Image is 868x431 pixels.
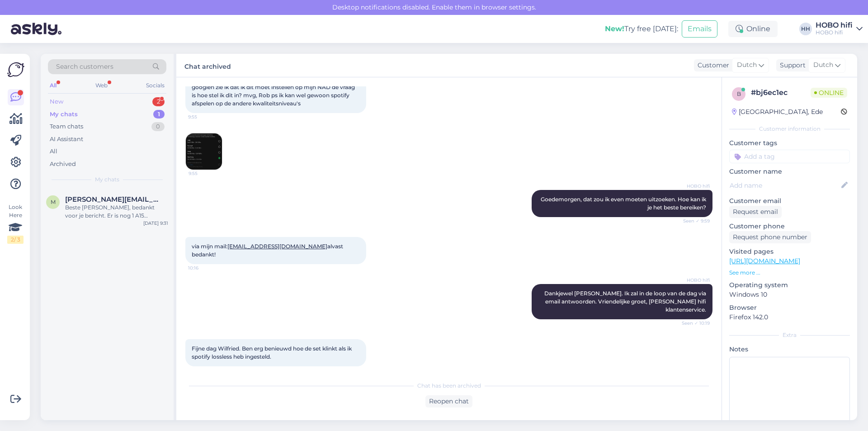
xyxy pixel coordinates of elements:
div: My chats [50,110,78,119]
span: Online [811,88,847,98]
a: HOBO hifiHOBO hifi [816,22,863,36]
span: 9:55 [189,170,222,177]
span: Chat has been archived [417,382,481,390]
div: Socials [144,80,166,91]
img: Askly Logo [7,61,24,78]
div: Extra [729,331,850,339]
div: 1 [153,110,165,119]
div: 0 [151,122,165,131]
a: [EMAIL_ADDRESS][DOMAIN_NAME] [227,243,327,250]
p: Customer tags [729,138,850,148]
div: Team chats [50,122,83,131]
p: Notes [729,345,850,354]
span: M [51,199,56,205]
p: See more ... [729,269,850,277]
span: 9:55 [188,114,222,120]
span: My chats [95,175,119,184]
span: Mathias.landuyt@gmail.com [65,195,159,204]
img: Attachment [186,133,222,170]
div: Archived [50,160,76,169]
div: Beste [PERSON_NAME], bedankt voor je bericht. Er is nog 1 A15 beschikbaar. Deze staat voor je ger... [65,204,168,220]
div: Online [728,21,778,37]
p: Firefox 142.0 [729,313,850,322]
span: Dankjewel [PERSON_NAME]. Ik zal in de loop van de dag via email antwoorden. Vriendelijke groet, [... [544,290,708,313]
div: # bj6ec1ec [751,87,811,98]
span: 10:20 [188,367,222,374]
div: AI Assistant [50,135,83,144]
span: Search customers [56,62,113,71]
div: Customer information [729,125,850,133]
button: Emails [682,20,717,38]
span: Dutch [813,60,833,70]
span: Seen ✓ 10:19 [676,320,710,327]
div: Reopen chat [425,395,472,407]
div: All [50,147,57,156]
div: Try free [DATE]: [605,24,678,34]
span: Seen ✓ 9:59 [676,218,710,224]
div: Customer [694,61,729,70]
div: Request phone number [729,231,811,243]
div: All [48,80,58,91]
a: [URL][DOMAIN_NAME] [729,257,800,265]
div: HOBO hifi [816,29,853,36]
p: Customer email [729,196,850,206]
div: Support [776,61,806,70]
input: Add a tag [729,150,850,163]
span: Goedemorgen, dat zou ik even moeten uitzoeken. Hoe kan ik je het beste bereiken? [541,196,708,211]
b: New! [605,24,624,33]
div: 2 / 3 [7,236,24,244]
p: Customer name [729,167,850,176]
p: Customer phone [729,222,850,231]
p: Visited pages [729,247,850,256]
span: 10:16 [188,265,222,271]
div: Look Here [7,203,24,244]
p: Browser [729,303,850,313]
span: Fijne dag Wilfried. Ben erg benieuwd hoe de set klinkt als ik spotify lossless heb ingesteld. [192,345,353,360]
div: HH [799,23,812,35]
p: Windows 10 [729,290,850,299]
div: [GEOGRAPHIC_DATA], Ede [732,107,823,117]
div: Request email [729,206,782,218]
input: Add name [730,180,840,190]
div: 2 [152,97,165,106]
span: b [737,90,741,97]
span: HOBO hifi [676,183,710,189]
div: HOBO hifi [816,22,853,29]
div: New [50,97,63,106]
label: Chat archived [184,59,231,71]
span: HOBO hifi [676,277,710,284]
p: Operating system [729,280,850,290]
div: [DATE] 9:31 [143,220,168,227]
span: Dutch [737,60,757,70]
span: via mijn mail: alvast bedankt! [192,243,344,258]
div: Web [94,80,109,91]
